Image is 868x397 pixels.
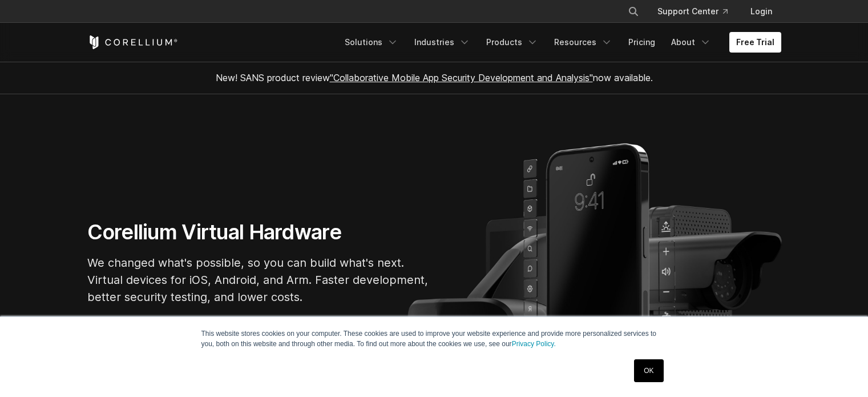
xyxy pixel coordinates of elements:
[648,1,737,22] a: Support Center
[216,72,653,83] span: New! SANS product review now available.
[87,219,430,245] h1: Corellium Virtual Hardware
[634,359,663,382] a: OK
[338,32,405,53] a: Solutions
[621,32,662,53] a: Pricing
[741,1,781,22] a: Login
[201,328,667,349] p: This website stores cookies on your computer. These cookies are used to improve your website expe...
[479,32,545,53] a: Products
[664,32,718,53] a: About
[547,32,619,53] a: Resources
[729,32,781,53] a: Free Trial
[330,72,593,83] a: "Collaborative Mobile App Security Development and Analysis"
[407,32,477,53] a: Industries
[87,254,430,306] p: We changed what's possible, so you can build what's next. Virtual devices for iOS, Android, and A...
[87,35,178,49] a: Corellium Home
[338,32,781,53] div: Navigation Menu
[623,1,644,22] button: Search
[512,340,556,348] a: Privacy Policy.
[614,1,781,22] div: Navigation Menu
